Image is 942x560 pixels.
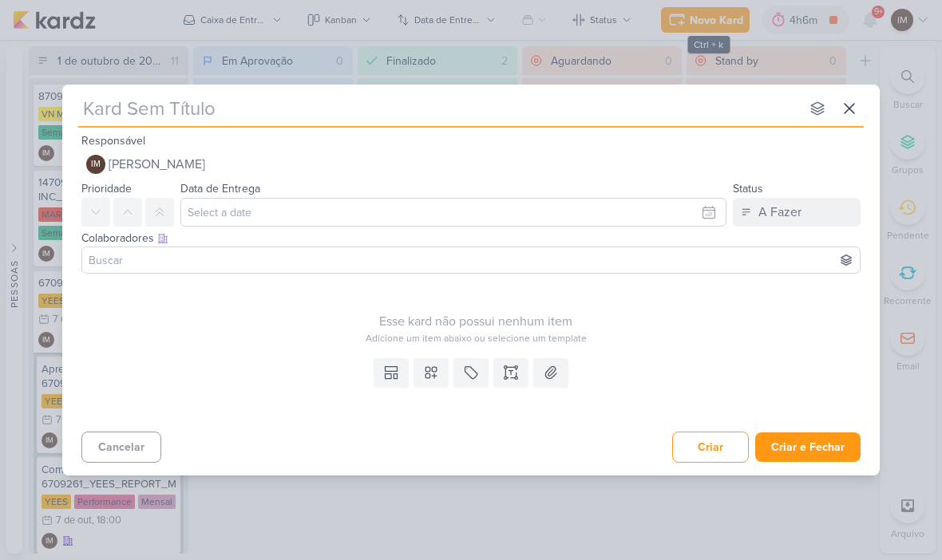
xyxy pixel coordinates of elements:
[91,160,101,169] p: IM
[81,134,145,148] label: Responsável
[755,432,861,462] button: Criar e Fechar
[81,182,132,195] label: Prioridade
[758,203,801,222] div: A Fazer
[81,312,870,331] div: Esse kard não possui nenhum item
[180,198,726,227] input: Select a date
[109,155,205,174] span: [PERSON_NAME]
[733,198,861,227] button: A Fazer
[180,182,260,195] label: Data de Entrega
[81,432,161,463] button: Cancelar
[86,155,105,174] div: Isabella Machado Guimarães
[733,182,763,195] label: Status
[672,432,749,463] button: Criar
[81,331,870,345] div: Adicione um item abaixo ou selecione um template
[85,250,857,270] input: Buscar
[81,150,861,179] button: IM [PERSON_NAME]
[78,94,800,123] input: Kard Sem Título
[81,230,861,246] div: Colaboradores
